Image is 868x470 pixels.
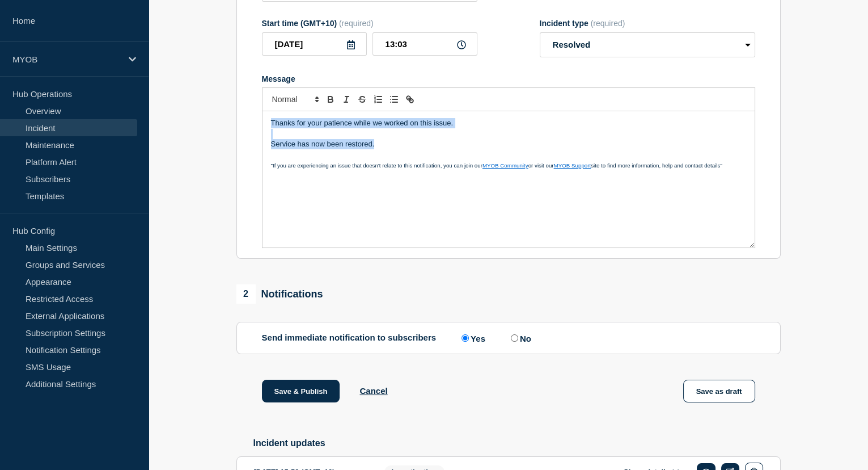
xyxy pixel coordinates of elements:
button: Toggle bulleted list [386,93,402,106]
button: Save & Publish [262,380,340,402]
h2: Incident updates [253,438,781,448]
div: Message [262,74,755,83]
input: No [511,334,518,342]
label: Yes [459,333,485,343]
button: Toggle bold text [323,93,338,106]
input: YYYY-MM-DD [262,32,367,56]
button: Toggle italic text [338,93,354,106]
span: 2 [236,284,256,304]
button: Toggle ordered list [370,93,386,106]
input: HH:MM [372,32,477,56]
div: Start time (GMT+10) [262,19,477,28]
div: Message [262,111,755,247]
button: Cancel [359,386,387,396]
select: Incident type [540,32,755,57]
p: Thanks for your patience while we worked on this issue. [271,118,746,128]
button: Toggle link [402,93,418,106]
label: No [508,333,531,343]
button: Save as draft [683,380,755,402]
p: MYOB [12,54,121,64]
div: Send immediate notification to subscribers [262,333,755,343]
div: Incident type [540,19,755,28]
p: Send immediate notification to subscribers [262,333,437,343]
p: Service has now been restored. [271,139,746,149]
a: MYOB Support [554,162,591,169]
span: Font size [267,93,323,106]
span: "If you are experiencing an issue that doesn't relate to this notification, you can join our [271,162,482,169]
span: (required) [339,19,374,28]
div: Notifications [236,284,323,304]
span: (required) [591,19,625,28]
button: Toggle strikethrough text [354,93,370,106]
a: MYOB Community [482,162,528,169]
span: or visit our [528,162,554,169]
span: site to find more information, help and contact details" [591,162,722,169]
input: Yes [461,334,469,342]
